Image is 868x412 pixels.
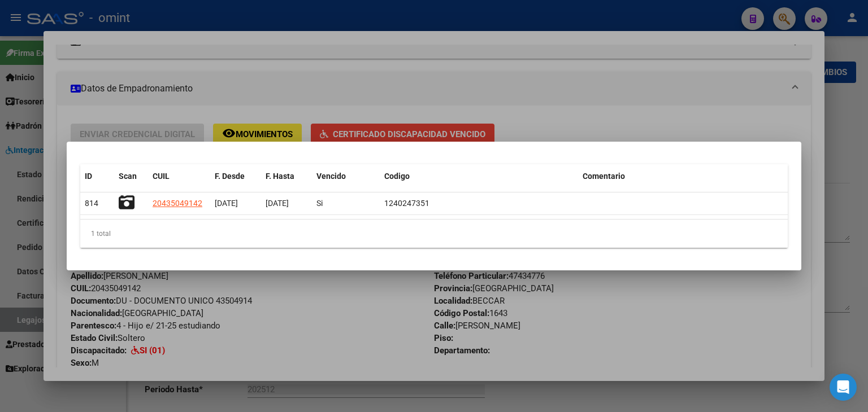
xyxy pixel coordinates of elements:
[114,164,148,189] datatable-header-cell: Scan
[80,220,788,248] div: 1 total
[266,172,294,181] span: F. Hasta
[153,199,202,208] span: 20435049142
[312,164,380,189] datatable-header-cell: Vencido
[215,172,245,181] span: F. Desde
[266,199,289,208] span: [DATE]
[210,164,261,189] datatable-header-cell: F. Desde
[830,374,857,401] div: Open Intercom Messenger
[119,172,137,181] span: Scan
[215,199,238,208] span: [DATE]
[316,199,323,208] span: Si
[85,199,98,208] span: 814
[80,164,114,189] datatable-header-cell: ID
[148,164,210,189] datatable-header-cell: CUIL
[583,172,625,181] span: Comentario
[261,164,312,189] datatable-header-cell: F. Hasta
[578,164,788,189] datatable-header-cell: Comentario
[316,172,346,181] span: Vencido
[153,172,170,181] span: CUIL
[380,164,578,189] datatable-header-cell: Codigo
[384,199,429,208] span: 1240247351
[85,172,92,181] span: ID
[384,172,410,181] span: Codigo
